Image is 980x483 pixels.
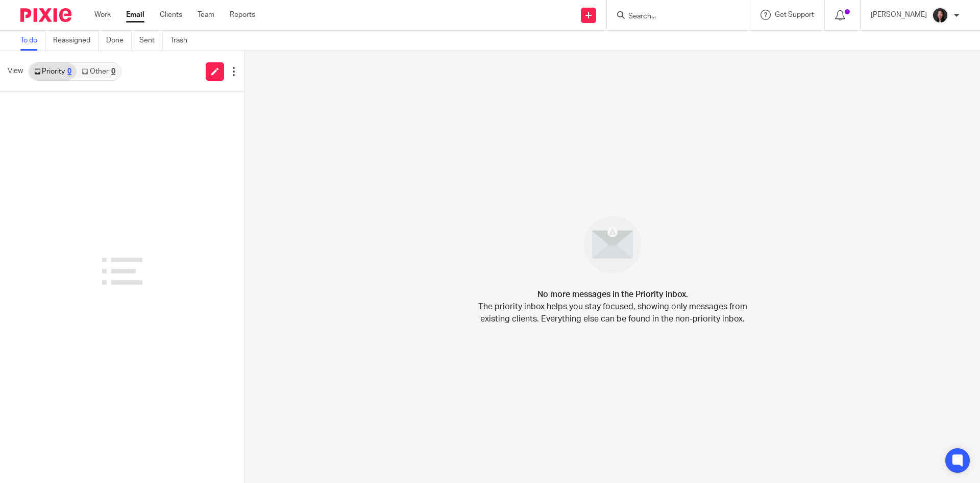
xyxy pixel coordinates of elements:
p: The priority inbox helps you stay focused, showing only messages from existing clients. Everythin... [477,301,748,325]
div: 0 [67,68,71,75]
h4: No more messages in the Priority inbox. [537,288,688,301]
a: Priority0 [29,63,77,80]
a: Clients [160,10,182,20]
a: To do [20,31,45,51]
a: Work [94,10,111,20]
a: Done [106,31,132,51]
div: 0 [111,68,115,75]
img: Pixie [20,8,71,22]
img: Lili%20square.jpg [932,7,948,24]
input: Search [627,12,719,21]
a: Team [198,10,214,20]
span: Get Support [775,11,814,18]
a: Trash [170,31,195,51]
a: Reports [230,10,255,20]
a: Reassigned [53,31,99,51]
a: Sent [139,31,163,51]
a: Other0 [77,63,120,80]
img: image [577,209,648,280]
a: Email [126,10,144,20]
span: View [8,66,23,77]
p: [PERSON_NAME] [871,10,927,20]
